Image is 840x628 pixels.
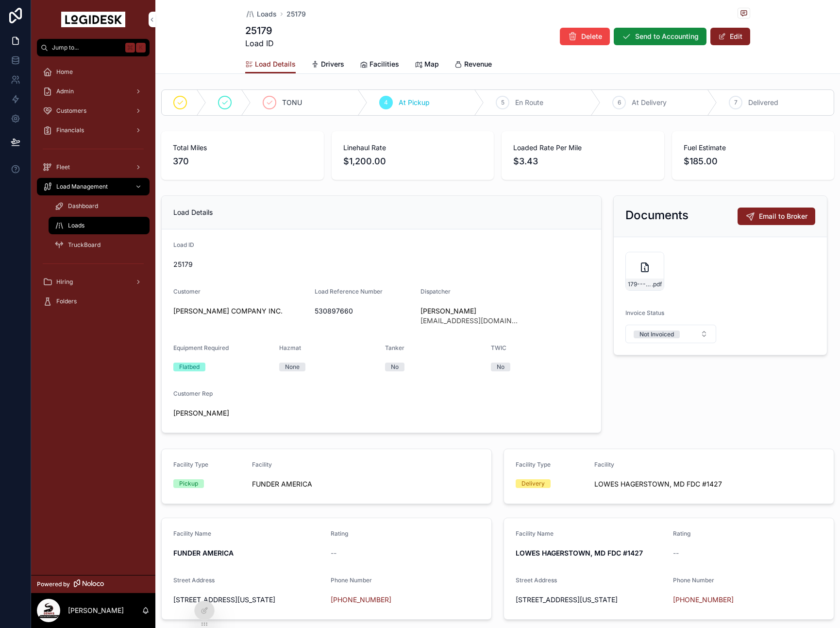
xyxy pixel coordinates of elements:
[360,55,399,75] a: Facilities
[56,126,84,134] span: Financials
[49,236,150,254] a: TruckBoard
[464,59,492,69] span: Revenue
[245,37,274,49] span: Load ID
[61,12,125,27] img: App logo
[420,306,519,316] span: [PERSON_NAME]
[255,59,296,69] span: Load Details
[343,155,483,168] span: $1,200.00
[173,390,213,397] span: Customer Rep
[420,316,519,326] span: [EMAIL_ADDRESS][DOMAIN_NAME]
[68,222,84,229] span: Loads
[331,530,348,537] span: Rating
[31,56,155,323] div: scrollable content
[759,211,807,221] span: Email to Broker
[513,155,653,168] span: $3.43
[68,606,124,615] p: [PERSON_NAME]
[179,363,200,371] div: Flatbed
[594,461,614,468] span: Facility
[282,98,302,107] span: TONU
[513,143,653,153] span: Loaded Rate Per Mile
[37,83,150,100] a: Admin
[560,28,610,45] button: Delete
[37,293,150,310] a: Folders
[245,9,277,19] a: Loads
[173,595,323,605] span: [STREET_ADDRESS][US_STATE]
[173,260,483,269] span: 25179
[748,98,778,107] span: Delivered
[454,55,492,75] a: Revenue
[652,280,662,288] span: .pdf
[173,306,283,316] a: [PERSON_NAME] COMPANY INC.
[56,107,86,115] span: Customers
[252,479,312,489] a: FUNDER AMERICA
[420,306,519,326] a: [PERSON_NAME][EMAIL_ADDRESS][DOMAIN_NAME]
[315,306,413,316] span: 530897660
[173,408,229,418] a: [PERSON_NAME]
[594,479,722,489] a: LOWES HAGERSTOWN, MD FDC #1427
[516,530,554,537] span: Facility Name
[684,143,823,153] span: Fuel Estimate
[635,32,699,41] span: Send to Accounting
[37,122,150,139] a: Financials
[521,479,545,488] div: Delivery
[245,55,296,74] a: Load Details
[257,9,277,19] span: Loads
[37,158,150,176] a: Fleet
[68,202,98,210] span: Dashboard
[311,55,344,75] a: Drivers
[173,530,211,537] span: Facility Name
[515,98,543,107] span: En Route
[673,595,734,605] a: [PHONE_NUMBER]
[581,32,602,41] span: Delete
[137,44,145,52] span: K
[497,363,504,371] div: No
[399,98,430,107] span: At Pickup
[56,183,108,191] span: Load Management
[625,325,717,343] button: Select Button
[56,68,73,76] span: Home
[516,461,551,468] span: Facility Type
[37,63,150,81] a: Home
[673,548,679,558] span: --
[415,55,439,75] a: Map
[173,241,194,248] span: Load ID
[49,217,150,234] a: Loads
[37,178,150,195] a: Load Management
[173,576,215,584] span: Street Address
[173,288,201,295] span: Customer
[173,208,213,216] span: Load Details
[632,98,667,107] span: At Delivery
[286,9,306,19] a: 25179
[37,273,150,291] a: Hiring
[321,59,344,69] span: Drivers
[385,344,404,351] span: Tanker
[370,59,399,69] span: Facilities
[673,576,714,584] span: Phone Number
[31,575,155,593] a: Powered by
[639,331,674,338] div: Not Invoiced
[315,288,383,295] span: Load Reference Number
[173,549,234,557] strong: FUNDER AMERICA
[173,155,312,168] span: 370
[279,344,301,351] span: Hazmat
[673,530,690,537] span: Rating
[625,309,664,316] span: Invoice Status
[331,548,336,558] span: --
[391,363,399,371] div: No
[614,28,706,45] button: Send to Accounting
[37,580,70,588] span: Powered by
[501,99,504,106] span: 5
[179,479,198,488] div: Pickup
[516,595,665,605] span: [STREET_ADDRESS][US_STATE]
[52,44,121,52] span: Jump to...
[491,344,506,351] span: TWIC
[56,87,74,95] span: Admin
[49,197,150,215] a: Dashboard
[37,102,150,120] a: Customers
[245,24,274,37] h1: 25179
[68,241,101,249] span: TruckBoard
